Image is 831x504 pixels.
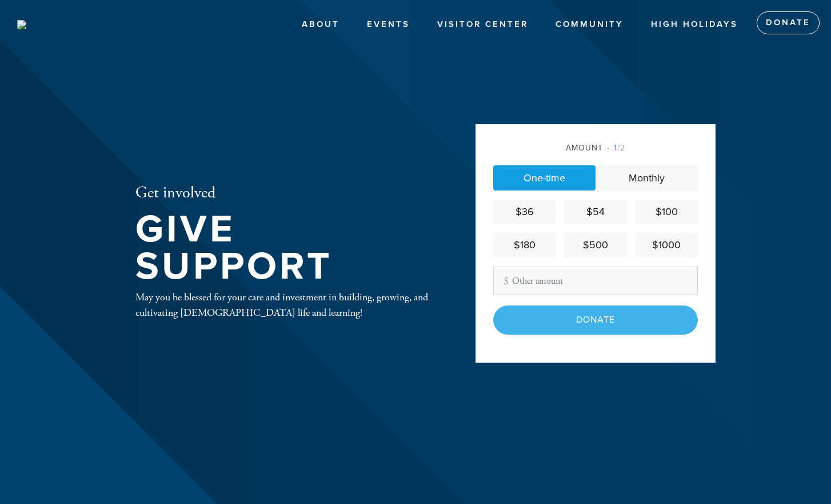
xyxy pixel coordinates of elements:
div: May you be blessed for your care and investment in building, growing, and cultivating [DEMOGRAPHI... [135,289,438,320]
div: $100 [640,204,693,220]
div: $180 [498,237,551,253]
a: $100 [636,200,698,224]
a: About [293,14,348,35]
div: $500 [569,237,622,253]
h1: Give Support [135,211,438,285]
div: Amount [493,142,698,154]
a: $36 [493,200,556,224]
a: Visitor Center [429,14,537,35]
div: $54 [569,204,622,220]
span: 1 [614,143,617,153]
a: High Holidays [642,14,746,35]
a: $54 [564,200,626,224]
a: Donate [757,11,820,34]
a: $1000 [636,233,698,257]
h2: Get involved [135,184,438,203]
a: $500 [564,233,626,257]
div: $36 [498,204,551,220]
a: $180 [493,233,556,257]
a: One-time [493,165,596,191]
a: Events [358,14,418,35]
input: Other amount [493,267,698,295]
a: Community [547,14,632,35]
a: Monthly [596,165,698,191]
div: $1000 [640,237,693,253]
span: /2 [607,143,625,153]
